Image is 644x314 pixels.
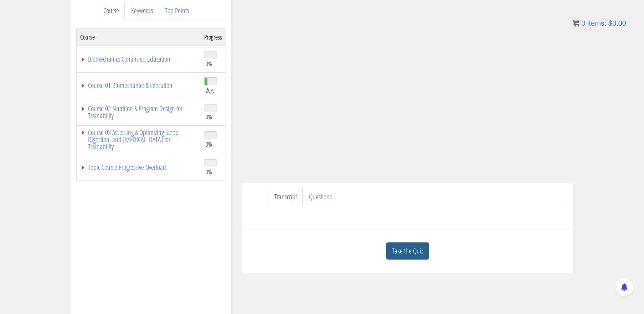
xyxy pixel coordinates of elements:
[80,105,197,119] a: Course 02 Nutrition & Program Design for Trainability
[98,2,125,20] a: Course
[206,168,212,176] span: 0%
[587,19,606,27] span: items:
[206,60,212,68] span: 0%
[80,56,197,63] a: Biomechanics Continued Education
[269,188,303,206] a: Transcript
[206,113,212,121] span: 0%
[159,2,195,20] a: Top Points
[608,19,612,27] span: $
[303,188,338,206] a: Questions
[572,19,626,27] a: 0 items: $0.00
[80,129,197,150] a: Course 03 Assessing & Optimizing Sleep Digestion, and [MEDICAL_DATA] for Trainability
[206,140,212,148] span: 0%
[125,2,159,20] a: Keywords
[608,19,626,27] bdi: 0.00
[80,164,197,171] a: Topic Course Progressive Overload
[581,19,585,27] span: 0
[80,82,197,89] a: Course 01 Biomechanics & Execution
[572,20,579,27] img: icon11.png
[76,28,201,46] th: Course
[201,28,226,46] th: Progress
[386,242,429,260] a: Take the Quiz
[206,86,215,94] span: 26%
